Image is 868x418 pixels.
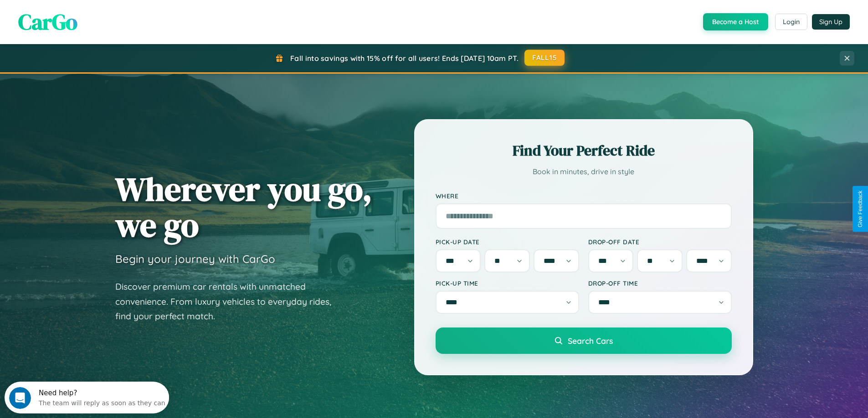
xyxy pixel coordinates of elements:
[857,191,863,227] div: Give Feedback
[436,279,579,287] label: Pick-up Time
[775,14,807,30] button: Login
[34,15,161,25] div: The team will reply as soon as they can
[588,238,732,246] label: Drop-off Date
[115,171,372,243] h1: Wherever you go, we go
[436,165,732,178] p: Book in minutes, drive in style
[703,13,768,30] button: Become a Host
[436,238,579,246] label: Pick-up Date
[4,4,169,29] div: Open Intercom Messenger
[5,382,169,413] iframe: Intercom live chat discovery launcher
[290,54,519,63] span: Fall into savings with 15% off for all users! Ends [DATE] 10am PT.
[18,7,77,37] span: CarGo
[436,327,732,354] button: Search Cars
[34,8,161,15] div: Need help?
[812,14,850,30] button: Sign Up
[588,279,732,287] label: Drop-off Time
[436,192,732,200] label: Where
[9,387,31,409] iframe: Intercom live chat
[115,279,343,324] p: Discover premium car rentals with unmatched convenience. From luxury vehicles to everyday rides, ...
[524,50,565,66] button: FALL15
[115,252,275,266] h3: Begin your journey with CarGo
[568,336,613,346] span: Search Cars
[436,141,732,161] h2: Find Your Perfect Ride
